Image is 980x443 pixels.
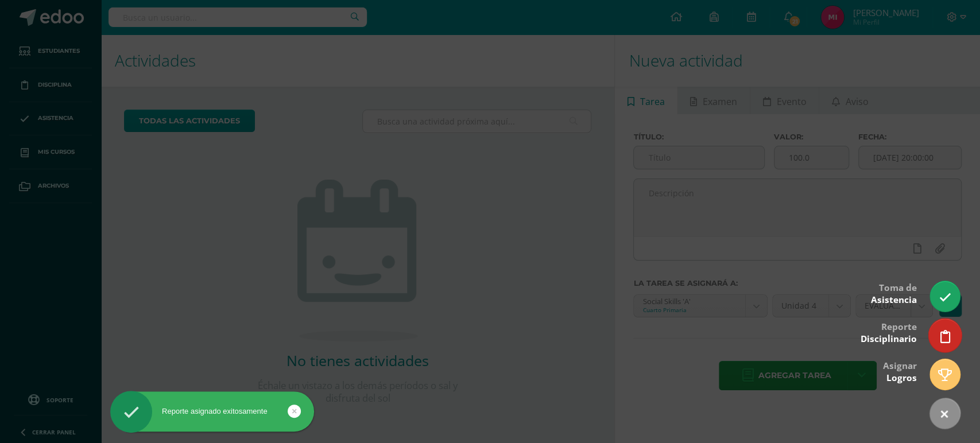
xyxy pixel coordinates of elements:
[861,333,917,345] span: Disciplinario
[871,294,917,306] span: Asistencia
[871,274,917,312] div: Toma de
[883,352,917,390] div: Asignar
[110,406,314,417] div: Reporte asignado exitosamente
[861,313,917,351] div: Reporte
[886,372,917,384] span: Logros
